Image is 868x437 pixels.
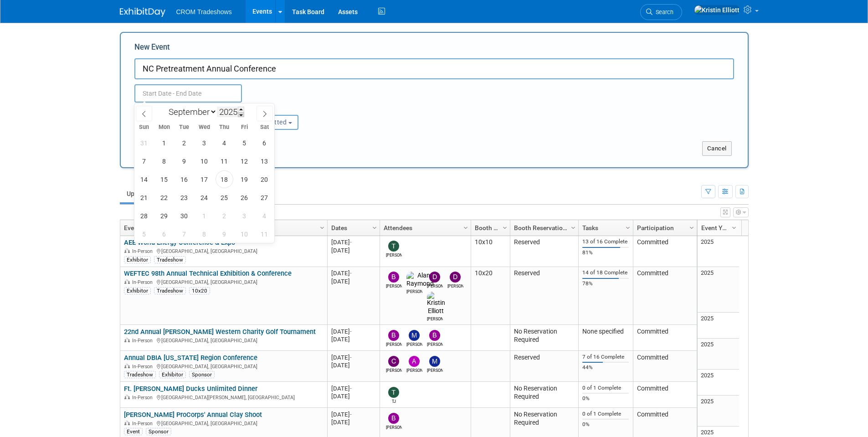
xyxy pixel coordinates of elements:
[124,220,321,236] a: Event
[331,385,375,392] div: [DATE]
[189,371,215,378] div: Sponsor
[350,411,352,418] span: -
[637,220,691,236] a: Participation
[698,236,739,267] td: 2025
[384,220,465,236] a: Attendees
[124,362,323,370] div: [GEOGRAPHIC_DATA], [GEOGRAPHIC_DATA]
[510,382,578,408] td: No Reservation Required
[132,364,155,370] span: In-Person
[155,225,173,243] span: October 6, 2025
[730,224,738,231] span: Column Settings
[175,189,193,206] span: September 23, 2025
[350,354,352,361] span: -
[124,238,235,247] a: AEE World Energy Conference & Expo
[124,279,130,284] img: In-Person Event
[256,170,273,188] span: September 20, 2025
[132,338,155,344] span: In-Person
[406,367,422,374] div: Alexander Ciasca
[155,207,173,225] span: September 29, 2025
[427,315,443,322] div: Kristin Elliott
[640,4,682,20] a: Search
[427,367,443,374] div: Michael Brandao
[386,252,402,258] div: Tod Green
[582,385,629,391] div: 0 of 1 Complete
[350,385,352,392] span: -
[388,330,399,341] img: Branden Peterson
[154,256,186,263] div: Tradeshow
[388,413,399,424] img: Branden Peterson
[164,106,217,118] select: Month
[406,288,422,295] div: Alan Raymond
[134,124,154,130] span: Sun
[582,364,629,371] div: 44%
[388,356,399,367] img: Cameron Kenyon
[155,152,173,170] span: September 8, 2025
[317,220,327,234] a: Column Settings
[236,225,253,243] span: October 10, 2025
[124,338,130,342] img: In-Person Event
[124,328,316,336] a: 22nd Annual [PERSON_NAME] Western Charity Golf Tournament
[124,336,323,344] div: [GEOGRAPHIC_DATA], [GEOGRAPHIC_DATA]
[195,225,213,243] span: October 8, 2025
[256,189,273,206] span: September 27, 2025
[135,152,153,170] span: September 7, 2025
[132,248,155,254] span: In-Person
[120,185,173,202] a: Upcoming26
[633,351,697,382] td: Committed
[124,419,323,427] div: [GEOGRAPHIC_DATA], [GEOGRAPHIC_DATA]
[124,256,151,263] div: Exhibitor
[189,287,210,294] div: 10x20
[409,330,420,341] img: Myers Carpenter
[175,170,193,188] span: September 16, 2025
[582,328,629,336] div: None specified
[698,267,739,313] td: 2025
[195,152,213,170] span: September 10, 2025
[331,247,375,254] div: [DATE]
[568,220,578,234] a: Column Settings
[135,170,153,188] span: September 14, 2025
[124,269,292,278] a: WEFTEC 98th Annual Technical Exhibition & Conference
[582,269,629,276] div: 14 of 18 Complete
[155,189,173,206] span: September 22, 2025
[582,220,627,236] a: Tasks
[652,9,673,15] span: Search
[447,283,463,289] div: Daniel Austria
[475,220,504,236] a: Booth Size
[216,225,233,243] span: October 9, 2025
[582,249,629,256] div: 81%
[159,371,186,378] div: Exhibitor
[155,170,173,188] span: September 15, 2025
[510,351,578,382] td: Reserved
[471,236,510,267] td: 10x10
[174,124,194,130] span: Tue
[120,8,165,17] img: ExhibitDay
[386,398,402,405] div: TJ Williams
[124,287,151,294] div: Exhibitor
[623,220,633,234] a: Column Settings
[409,356,420,367] img: Alexander Ciasca
[176,8,232,15] span: CROM Tradeshows
[175,152,193,170] span: September 9, 2025
[371,224,378,231] span: Column Settings
[256,207,273,225] span: October 4, 2025
[124,395,130,399] img: In-Person Event
[195,207,213,225] span: October 1, 2025
[124,371,156,378] div: Tradeshow
[154,124,174,130] span: Mon
[134,84,242,103] input: Start Date - End Date
[331,411,375,418] div: [DATE]
[427,292,445,315] img: Kristin Elliott
[234,124,254,130] span: Fri
[135,207,153,225] span: September 28, 2025
[124,364,130,368] img: In-Person Event
[386,283,402,289] div: Bobby Oyenarte
[132,421,155,427] span: In-Person
[331,269,375,277] div: [DATE]
[331,238,375,246] div: [DATE]
[124,428,143,435] div: Event
[135,134,153,152] span: August 31, 2025
[155,134,173,152] span: September 1, 2025
[124,385,257,393] a: Ft. [PERSON_NAME] Ducks Unlimited Dinner
[471,267,510,325] td: 10x20
[124,248,130,253] img: In-Person Event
